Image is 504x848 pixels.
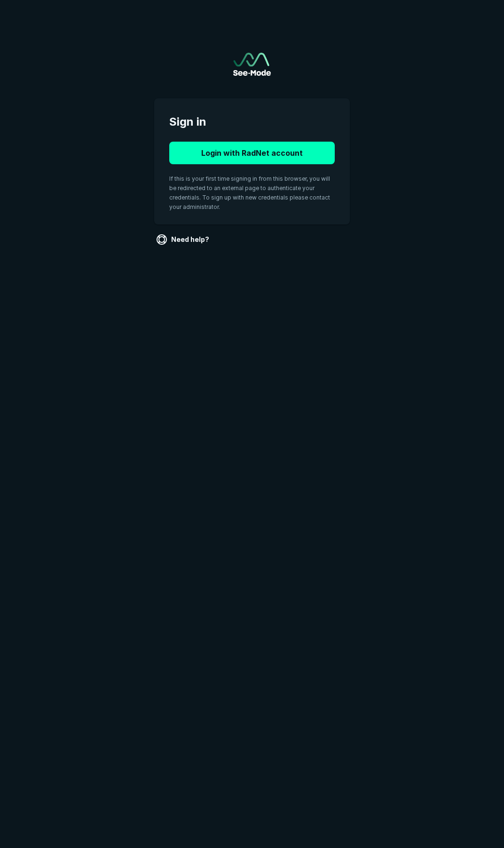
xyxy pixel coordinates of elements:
[169,175,330,210] span: If this is your first time signing in from this browser, you will be redirected to an external pa...
[169,113,335,130] span: Sign in
[154,232,213,247] a: Need help?
[233,53,271,76] a: Go to sign in
[169,142,335,164] button: Login with RadNet account
[233,53,271,76] img: See-Mode Logo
